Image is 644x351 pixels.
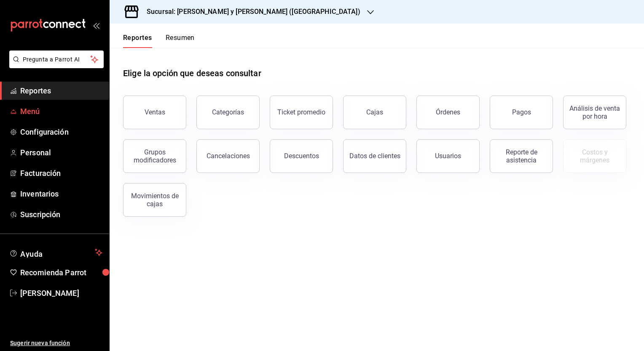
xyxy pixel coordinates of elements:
button: Pregunta a Parrot AI [9,51,104,68]
button: Datos de clientes [343,139,406,173]
a: Pregunta a Parrot AI [6,61,104,70]
span: Facturación [20,168,102,179]
h3: Sucursal: [PERSON_NAME] y [PERSON_NAME] ([GEOGRAPHIC_DATA]) [140,7,360,17]
button: Resumen [166,34,195,48]
div: Usuarios [435,152,461,160]
button: Movimientos de cajas [123,183,186,217]
span: Recomienda Parrot [20,267,102,278]
a: Cajas [343,96,406,129]
span: Configuración [20,126,102,138]
div: Cancelaciones [207,152,250,160]
div: Categorías [212,108,244,116]
span: Reportes [20,85,102,96]
button: Usuarios [416,139,480,173]
span: Sugerir nueva función [10,339,102,348]
div: Reporte de asistencia [495,148,547,164]
h1: Elige la opción que deseas consultar [123,67,261,80]
button: Reporte de asistencia [490,139,553,173]
span: Personal [20,147,102,158]
div: Órdenes [436,108,460,116]
button: open_drawer_menu [93,22,99,29]
button: Reportes [123,34,152,48]
div: Descuentos [284,152,319,160]
span: Suscripción [20,209,102,220]
div: Ticket promedio [277,108,325,116]
div: Pagos [512,108,531,116]
div: Cajas [366,107,384,117]
button: Contrata inventarios para ver este reporte [563,139,626,173]
button: Ticket promedio [270,96,333,129]
div: Movimientos de cajas [129,192,181,208]
div: Costos y márgenes [569,148,621,164]
div: Análisis de venta por hora [569,104,621,120]
span: Menú [20,106,102,117]
button: Categorías [196,96,260,129]
div: Ventas [145,108,165,116]
span: Ayuda [20,247,91,258]
button: Cancelaciones [196,139,260,173]
button: Grupos modificadores [123,139,186,173]
span: [PERSON_NAME] [20,287,102,299]
button: Descuentos [270,139,333,173]
button: Análisis de venta por hora [563,96,626,129]
div: Datos de clientes [349,152,400,160]
div: Grupos modificadores [129,148,181,164]
button: Ventas [123,96,186,129]
div: navigation tabs [123,34,195,48]
span: Pregunta a Parrot AI [23,55,91,64]
button: Pagos [490,96,553,129]
span: Inventarios [20,188,102,199]
button: Órdenes [416,96,480,129]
